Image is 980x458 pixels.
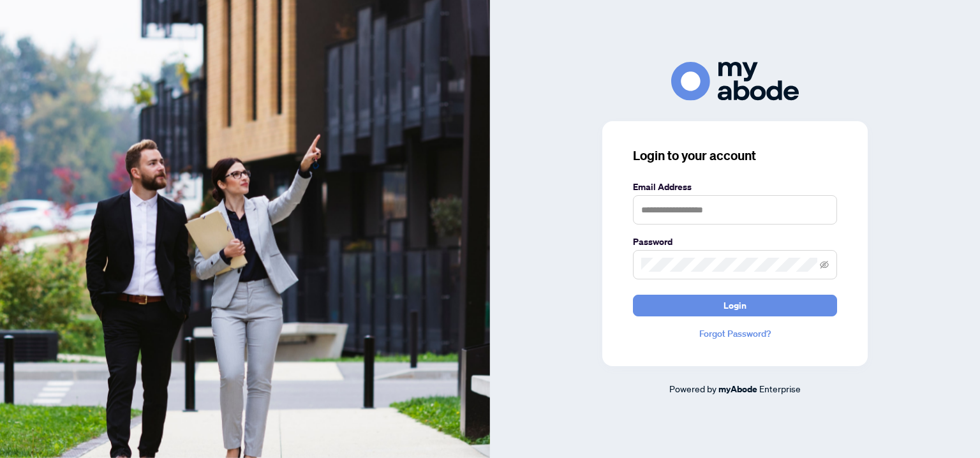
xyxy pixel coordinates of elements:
[633,147,837,165] h3: Login to your account
[759,383,801,394] span: Enterprise
[671,62,799,101] img: ma-logo
[820,260,829,269] span: eye-invisible
[633,180,837,194] label: Email Address
[633,295,837,316] button: Login
[633,235,837,249] label: Password
[724,295,746,316] span: Login
[669,383,716,394] span: Powered by
[633,327,837,341] a: Forgot Password?
[718,382,757,396] a: myAbode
